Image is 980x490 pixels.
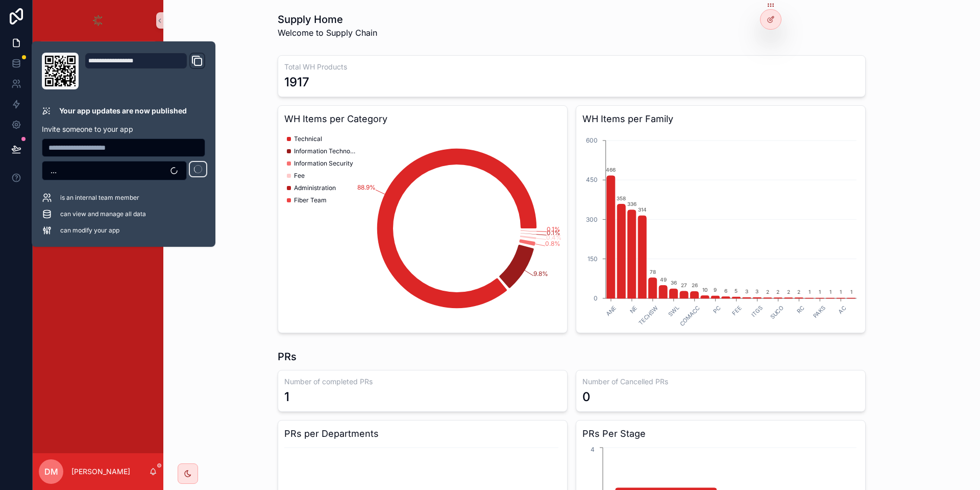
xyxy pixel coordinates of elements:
[594,294,598,302] tspan: 0
[42,124,205,134] p: Invite someone to your app
[294,184,336,192] span: Administration
[755,288,758,294] text: 3
[766,289,769,295] text: 2
[606,167,616,173] text: 466
[85,53,205,89] div: Domain and Custom Link
[582,389,591,405] div: 0
[284,74,309,90] div: 1917
[660,276,667,283] text: 49
[734,288,738,294] text: 5
[284,62,859,72] h3: Total WH Products
[628,304,639,315] text: NE
[797,289,800,295] text: 2
[284,112,561,126] h3: WH Items per Category
[586,216,598,223] tspan: 300
[745,288,748,294] text: 3
[545,240,560,247] tspan: 0.8%
[278,349,297,364] h1: PRs
[547,229,560,237] tspan: 0.1%
[637,304,659,326] text: TECHSW
[714,287,717,293] text: 9
[650,269,656,275] text: 78
[819,289,821,295] text: 1
[591,446,595,453] tspan: 4
[357,183,376,191] tspan: 88.9%
[587,255,598,263] tspan: 150
[284,377,561,387] h3: Number of completed PRs
[586,176,598,183] tspan: 450
[586,136,598,144] tspan: 600
[44,465,58,478] span: DM
[678,304,701,327] text: COMACC
[712,304,723,315] text: PC
[750,304,764,318] text: ITGS
[60,194,139,202] span: is an internal team member
[769,304,785,320] text: SUCO
[51,166,57,176] span: ...
[39,41,157,59] button: Select Button
[284,427,561,441] h3: PRs per Departments
[284,389,289,405] div: 1
[617,195,626,201] text: 358
[294,135,322,143] span: Technical
[692,282,698,288] text: 26
[546,234,562,241] tspan: 0.4%
[278,27,377,39] span: Welcome to Supply Chain
[840,289,842,295] text: 1
[724,288,727,294] text: 6
[71,466,130,477] p: [PERSON_NAME]
[59,106,187,116] p: Your app updates are now published
[294,159,353,168] span: Information Security
[829,289,831,295] text: 1
[604,304,618,317] text: ANE
[294,147,355,155] span: Information Technology
[294,172,305,180] span: Fee
[582,112,859,126] h3: WH Items per Family
[278,12,377,27] h1: Supply Home
[582,427,859,441] h3: PRs Per Stage
[730,304,743,317] text: FEE
[284,130,561,326] div: chart
[42,161,187,180] button: Select Button
[667,304,680,318] text: SWL
[60,210,146,218] span: can view and manage all data
[787,289,790,295] text: 2
[627,201,636,207] text: 336
[702,287,707,293] text: 10
[671,279,677,286] text: 36
[808,289,811,295] text: 1
[90,12,106,29] img: App logo
[638,206,647,213] text: 314
[850,289,852,295] text: 1
[582,130,859,326] div: chart
[533,270,548,277] tspan: 9.8%
[837,304,848,315] text: AC
[582,377,859,387] h3: Number of Cancelled PRs
[547,225,560,233] tspan: 0.1%
[812,304,827,319] text: PAKS
[681,282,687,288] text: 27
[795,304,806,315] text: RC
[294,196,327,204] span: Fiber Team
[60,226,119,235] span: can modify your app
[776,289,779,295] text: 2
